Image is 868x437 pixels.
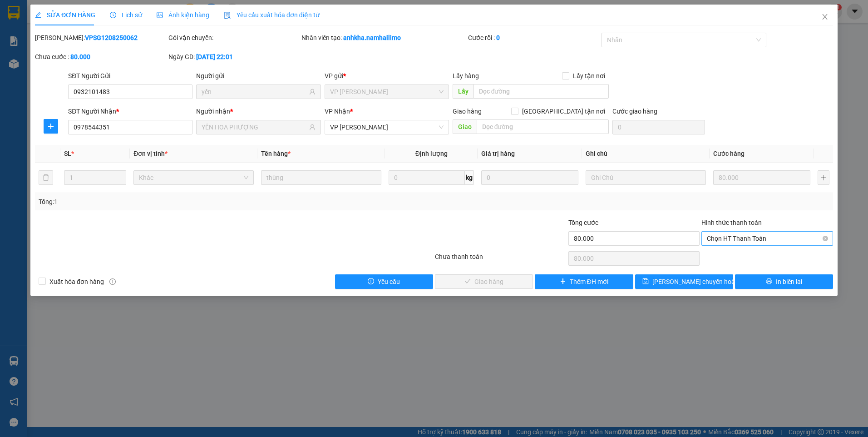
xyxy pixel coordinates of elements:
[560,278,566,285] span: plus
[481,150,515,157] span: Giá trị hàng
[44,123,58,130] span: plus
[378,277,400,287] span: Yêu cầu
[224,12,231,19] img: icon
[343,34,401,41] b: anhkha.namhailimo
[68,71,192,81] div: SĐT Người Gửi
[301,33,466,43] div: Nhân viên tạo:
[415,150,448,157] span: Định lượng
[766,278,772,285] span: printer
[518,106,609,116] span: [GEOGRAPHIC_DATA] tận nơi
[465,170,474,185] span: kg
[453,72,479,79] span: Lấy hàng
[776,277,802,287] span: In biên lai
[309,124,316,130] span: user
[139,171,248,184] span: Khác
[261,150,291,157] span: Tên hàng
[570,277,608,287] span: Thêm ĐH mới
[368,278,374,285] span: exclamation-circle
[70,53,90,60] b: 80.000
[612,120,705,134] input: Cước giao hàng
[582,145,710,163] th: Ghi chú
[44,119,58,134] button: plus
[133,150,168,157] span: Đơn vị tính
[202,87,307,97] input: Tên người gửi
[110,11,142,19] span: Lịch sử
[473,84,609,99] input: Dọc đường
[309,89,316,95] span: user
[35,11,95,19] span: SỬA ĐƠN HÀNG
[196,71,321,81] div: Người gửi
[496,34,500,41] b: 0
[325,71,449,81] div: VP gửi
[85,34,138,41] b: VPSG1208250062
[453,108,482,115] span: Giao hàng
[46,277,108,287] span: Xuất hóa đơn hàng
[35,12,41,18] span: edit
[261,170,381,185] input: VD: Bàn, Ghế
[434,252,567,268] div: Chưa thanh toán
[109,278,116,285] span: info-circle
[202,122,307,132] input: Tên người nhận
[568,219,598,226] span: Tổng cước
[68,106,192,116] div: SĐT Người Nhận
[821,13,829,20] span: close
[196,106,321,116] div: Người nhận
[435,274,533,289] button: checkGiao hàng
[701,219,762,226] label: Hình thức thanh toán
[818,170,829,185] button: plus
[330,120,444,134] span: VP Phan Thiết
[39,170,53,185] button: delete
[330,85,444,99] span: VP Phạm Ngũ Lão
[157,11,209,19] span: Ảnh kiện hàng
[35,52,167,62] div: Chưa cước :
[335,274,433,289] button: exclamation-circleYêu cầu
[652,277,739,287] span: [PERSON_NAME] chuyển hoàn
[64,150,71,157] span: SL
[453,119,477,134] span: Giao
[642,278,649,285] span: save
[713,150,745,157] span: Cước hàng
[39,197,335,207] div: Tổng: 1
[453,84,473,99] span: Lấy
[468,33,600,43] div: Cước rồi :
[196,53,233,60] b: [DATE] 22:01
[168,52,300,62] div: Ngày GD:
[735,274,833,289] button: printerIn biên lai
[569,71,609,81] span: Lấy tận nơi
[35,33,167,43] div: [PERSON_NAME]:
[707,232,828,245] span: Chọn HT Thanh Toán
[812,5,838,30] button: Close
[325,108,350,115] span: VP Nhận
[224,11,320,19] span: Yêu cầu xuất hóa đơn điện tử
[635,274,733,289] button: save[PERSON_NAME] chuyển hoàn
[535,274,633,289] button: plusThêm ĐH mới
[481,170,578,185] input: 0
[168,33,300,43] div: Gói vận chuyển:
[110,12,116,18] span: clock-circle
[157,12,163,18] span: picture
[612,108,657,115] label: Cước giao hàng
[586,170,706,185] input: Ghi Chú
[477,119,609,134] input: Dọc đường
[713,170,810,185] input: 0
[823,236,828,241] span: close-circle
